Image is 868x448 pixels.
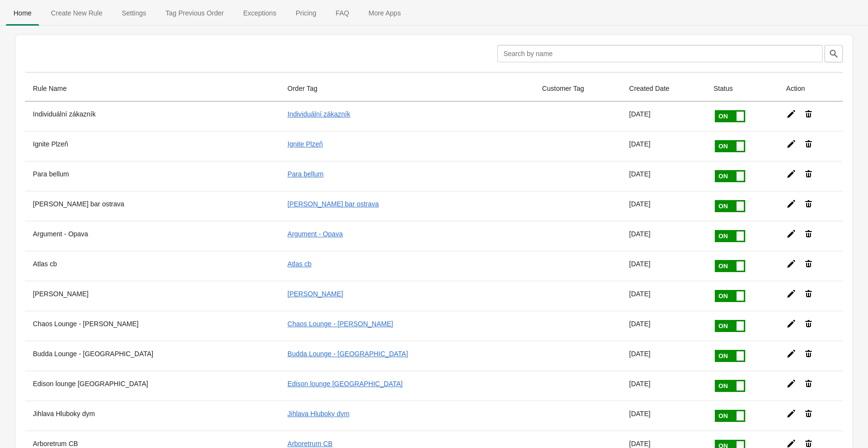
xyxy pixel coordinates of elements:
span: FAQ [328,4,357,22]
span: Home [6,4,39,22]
button: Home [4,0,41,26]
td: [DATE] [622,251,706,281]
th: Para bellum [25,161,280,191]
th: Argument - Opava [25,221,280,251]
td: [DATE] [622,131,706,161]
td: [DATE] [622,161,706,191]
span: Exceptions [235,4,284,22]
a: Para bellum [288,170,324,178]
th: Budda Lounge - [GEOGRAPHIC_DATA] [25,341,280,371]
span: Settings [114,4,154,22]
th: Chaos Lounge - [PERSON_NAME] [25,311,280,341]
span: Pricing [288,4,324,22]
td: [DATE] [622,371,706,401]
a: Argument - Opava [288,230,343,238]
a: Budda Lounge - [GEOGRAPHIC_DATA] [288,350,408,358]
a: Atlas cb [288,260,312,268]
input: Search by name [497,45,823,62]
td: [DATE] [622,401,706,431]
td: [DATE] [622,281,706,311]
td: [DATE] [622,341,706,371]
th: Edison lounge [GEOGRAPHIC_DATA] [25,371,280,401]
th: [PERSON_NAME] bar ostrava [25,191,280,221]
th: Order Tag [280,76,535,101]
th: Atlas cb [25,251,280,281]
a: [PERSON_NAME] [288,290,343,298]
th: Created Date [622,76,706,101]
button: Settings [112,0,156,26]
th: Status [706,76,779,101]
td: [DATE] [622,101,706,131]
th: Jihlava Hluboky dym [25,401,280,431]
td: [DATE] [622,191,706,221]
a: Edison lounge [GEOGRAPHIC_DATA] [288,380,403,388]
a: Arboretrum CB [288,440,333,448]
a: [PERSON_NAME] bar ostrava [288,200,379,208]
th: Rule Name [25,76,280,101]
span: Tag Previous Order [158,4,232,22]
th: [PERSON_NAME] [25,281,280,311]
th: Customer Tag [535,76,622,101]
td: [DATE] [622,221,706,251]
a: Ignite Plzeň [288,140,323,148]
th: Individuální zákazník [25,101,280,131]
span: More Apps [361,4,408,22]
th: Action [779,76,843,101]
th: Ignite Plzeň [25,131,280,161]
a: Individuální zákazník [288,110,350,118]
td: [DATE] [622,311,706,341]
a: Jihlava Hluboky dym [288,410,349,418]
a: Chaos Lounge - [PERSON_NAME] [288,320,393,328]
span: Create New Rule [43,4,110,22]
button: Create_New_Rule [41,0,112,26]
